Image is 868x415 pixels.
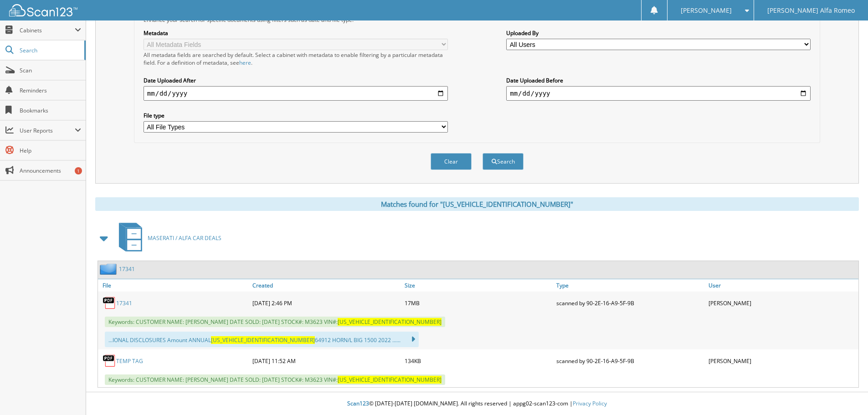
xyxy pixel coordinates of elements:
[20,127,75,134] span: User Reports
[706,279,858,292] a: User
[554,279,706,292] a: Type
[144,86,448,101] input: start
[144,51,448,67] div: All metadata fields are searched by default. Select a cabinet with metadata to enable filtering b...
[100,263,119,275] img: folder2.png
[767,8,855,13] span: [PERSON_NAME] Alfa Romeo
[98,279,250,292] a: File
[250,352,402,370] div: [DATE] 11:52 AM
[402,352,555,370] div: 134KB
[105,317,445,327] span: Keywords: CUSTOMER NAME: [PERSON_NAME] DATE SOLD: [DATE] STOCK#: M3623 VIN#:
[20,67,81,74] span: Scan
[250,279,402,292] a: Created
[554,352,706,370] div: scanned by 90-2E-16-A9-5F-9B
[347,400,369,407] span: Scan123
[573,400,607,407] a: Privacy Policy
[402,279,555,292] a: Size
[706,294,858,312] div: [PERSON_NAME]
[103,296,116,310] img: PDF.png
[75,167,82,174] div: 1
[95,197,859,211] div: Matches found for "[US_VEHICLE_IDENTIFICATION_NUMBER]"
[338,376,442,384] span: [US_VEHICLE_IDENTIFICATION_NUMBER]
[211,336,315,344] span: [US_VEHICLE_IDENTIFICATION_NUMBER]
[402,294,555,312] div: 17MB
[554,294,706,312] div: scanned by 90-2E-16-A9-5F-9B
[706,352,858,370] div: [PERSON_NAME]
[20,87,81,94] span: Reminders
[20,107,81,114] span: Bookmarks
[113,220,221,256] a: MASERATI / ALFA CAR DEALS
[20,147,81,154] span: Help
[148,234,221,242] span: MASERATI / ALFA CAR DEALS
[250,294,402,312] div: [DATE] 2:46 PM
[20,46,80,54] span: Search
[105,374,445,385] span: Keywords: CUSTOMER NAME: [PERSON_NAME] DATE SOLD: [DATE] STOCK#: M3623 VIN#:
[506,77,811,84] label: Date Uploaded Before
[86,393,868,415] div: © [DATE]-[DATE] [DOMAIN_NAME]. All rights reserved | appg02-scan123-com |
[144,77,448,84] label: Date Uploaded After
[822,371,868,415] iframe: Chat Widget
[506,86,811,101] input: end
[681,8,732,13] span: [PERSON_NAME]
[144,112,448,119] label: File type
[483,153,524,170] button: Search
[116,357,143,365] a: TEMP TAG
[119,265,135,273] a: 17341
[431,153,472,170] button: Clear
[116,299,132,307] a: 17341
[338,318,442,326] span: [US_VEHICLE_IDENTIFICATION_NUMBER]
[20,167,81,174] span: Announcements
[144,29,448,37] label: Metadata
[103,354,116,368] img: PDF.png
[20,26,75,34] span: Cabinets
[9,4,77,16] img: scan123-logo-white.svg
[239,59,251,67] a: here
[506,29,811,37] label: Uploaded By
[105,332,419,347] div: ...IONAL DISCLOSURES Amount ANNUAL 64912 HORN/L BIG 1500 2022 ......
